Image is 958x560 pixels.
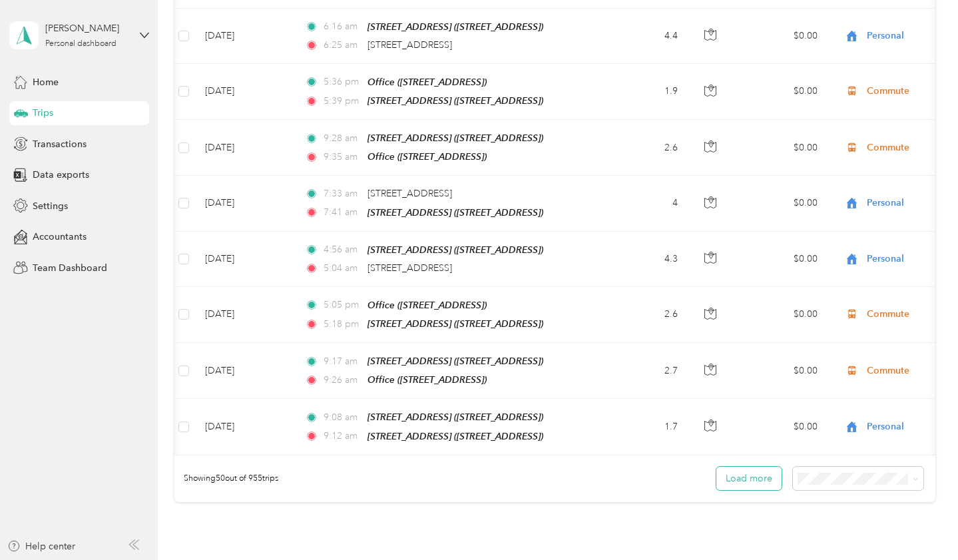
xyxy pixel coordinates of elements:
td: $0.00 [735,64,828,120]
td: [DATE] [194,399,294,455]
span: 9:12 am [324,429,361,443]
span: [STREET_ADDRESS] ([STREET_ADDRESS]) [367,356,543,366]
span: Transactions [33,137,87,151]
div: [PERSON_NAME] [45,21,128,35]
span: 4:56 am [324,242,361,257]
span: [STREET_ADDRESS] [367,39,452,51]
div: Personal dashboard [45,40,117,48]
span: Home [33,75,59,89]
span: 5:18 pm [324,317,361,332]
td: $0.00 [735,176,828,231]
span: [STREET_ADDRESS] ([STREET_ADDRESS]) [367,133,543,143]
td: 4.4 [600,9,688,64]
td: $0.00 [735,287,828,343]
span: Settings [33,199,68,213]
td: [DATE] [194,64,294,120]
td: $0.00 [735,9,828,64]
td: 1.7 [600,399,688,455]
span: 9:17 am [324,354,361,369]
span: [STREET_ADDRESS] ([STREET_ADDRESS]) [367,412,543,422]
span: [STREET_ADDRESS] ([STREET_ADDRESS]) [367,318,543,329]
span: Office ([STREET_ADDRESS]) [367,151,487,162]
span: 7:33 am [324,186,361,201]
span: 7:41 am [324,205,361,220]
span: 5:05 pm [324,298,361,312]
td: [DATE] [194,9,294,64]
span: 9:26 am [324,373,361,388]
td: [DATE] [194,176,294,231]
span: [STREET_ADDRESS] ([STREET_ADDRESS]) [367,244,543,255]
span: Office ([STREET_ADDRESS]) [367,77,487,87]
span: 9:28 am [324,131,361,146]
td: [DATE] [194,120,294,176]
span: Showing 50 out of 955 trips [174,473,278,485]
td: $0.00 [735,232,828,287]
span: 6:16 am [324,19,361,34]
td: 4.3 [600,232,688,287]
span: Office ([STREET_ADDRESS]) [367,300,487,310]
span: [STREET_ADDRESS] [367,262,452,274]
span: 9:08 am [324,410,361,425]
td: [DATE] [194,343,294,399]
button: Help center [7,539,75,553]
td: 2.6 [600,287,688,343]
span: [STREET_ADDRESS] ([STREET_ADDRESS]) [367,431,543,441]
td: 4 [600,176,688,231]
span: 5:04 am [324,261,361,276]
td: [DATE] [194,232,294,287]
span: 6:25 am [324,38,361,53]
span: [STREET_ADDRESS] [367,188,452,199]
span: [STREET_ADDRESS] ([STREET_ADDRESS]) [367,21,543,32]
span: [STREET_ADDRESS] ([STREET_ADDRESS]) [367,95,543,106]
span: 5:39 pm [324,94,361,109]
span: Office ([STREET_ADDRESS]) [367,374,487,385]
span: Data exports [33,168,89,182]
td: 2.7 [600,343,688,399]
span: Trips [33,106,53,120]
button: Load more [716,467,782,490]
td: [DATE] [194,287,294,343]
span: Team Dashboard [33,261,107,275]
span: Accountants [33,230,87,244]
span: [STREET_ADDRESS] ([STREET_ADDRESS]) [367,207,543,218]
span: 9:35 am [324,150,361,164]
span: 5:36 pm [324,75,361,89]
td: 2.6 [600,120,688,176]
td: $0.00 [735,343,828,399]
td: 1.9 [600,64,688,120]
td: $0.00 [735,120,828,176]
td: $0.00 [735,399,828,455]
iframe: Everlance-gr Chat Button Frame [883,485,958,560]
